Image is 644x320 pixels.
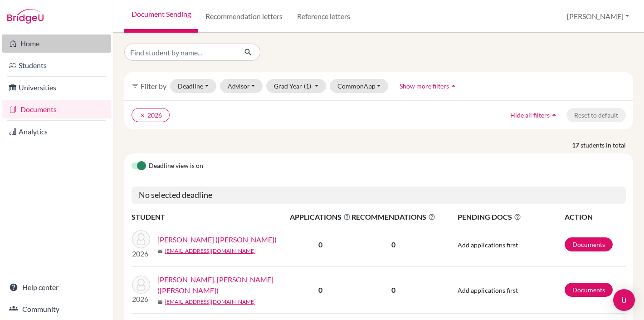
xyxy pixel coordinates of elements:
p: 0 [351,239,435,250]
span: (1) [304,82,311,90]
a: Documents [565,237,613,251]
span: Add applications first [458,241,518,249]
p: 2026 [132,248,150,259]
a: Community [2,300,111,318]
input: Find student by name... [124,44,237,61]
span: Deadline view is on [149,161,203,172]
i: filter_list [132,82,139,89]
i: clear [139,112,146,118]
h5: No selected deadline [132,187,626,204]
i: arrow_drop_up [550,110,559,119]
a: Analytics [2,123,111,141]
p: 0 [351,285,435,295]
span: Add applications first [458,286,518,294]
button: Advisor [220,79,263,93]
a: Documents [2,100,111,118]
span: PENDING DOCS [458,212,563,222]
span: mail [157,300,163,305]
span: APPLICATIONS [290,212,351,222]
b: 0 [318,286,322,294]
button: [PERSON_NAME] [563,8,633,25]
span: mail [157,249,163,254]
i: arrow_drop_up [449,81,458,90]
a: [EMAIL_ADDRESS][DOMAIN_NAME] [165,247,256,255]
img: ADAMS, Michael Kenneth (Michael) [132,230,150,248]
a: Students [2,56,111,74]
img: Bridge-U [7,9,44,24]
span: students in total [581,140,633,150]
span: Show more filters [400,82,449,90]
div: Open Intercom Messenger [613,289,635,311]
button: CommonApp [330,79,389,93]
b: 0 [318,240,322,249]
span: Filter by [141,82,166,90]
p: 2026 [132,294,150,305]
button: clear2026 [132,108,170,122]
a: Home [2,34,111,53]
th: ACTION [564,211,626,223]
button: Grad Year(1) [266,79,326,93]
a: Help center [2,278,111,296]
a: Documents [565,283,613,297]
span: RECOMMENDATIONS [351,212,435,222]
a: [PERSON_NAME] ([PERSON_NAME]) [157,234,277,245]
a: [PERSON_NAME], [PERSON_NAME] ([PERSON_NAME]) [157,274,296,296]
span: Hide all filters [510,111,550,119]
button: Hide all filtersarrow_drop_up [503,108,566,122]
a: Universities [2,79,111,97]
th: STUDENT [132,211,289,223]
strong: 17 [572,140,581,150]
img: ADAMS, Matthew Dylan (Matthew) [132,276,150,294]
button: Reset to default [566,108,626,122]
button: Show more filtersarrow_drop_up [392,79,466,93]
button: Deadline [170,79,216,93]
a: [EMAIL_ADDRESS][DOMAIN_NAME] [165,298,256,306]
